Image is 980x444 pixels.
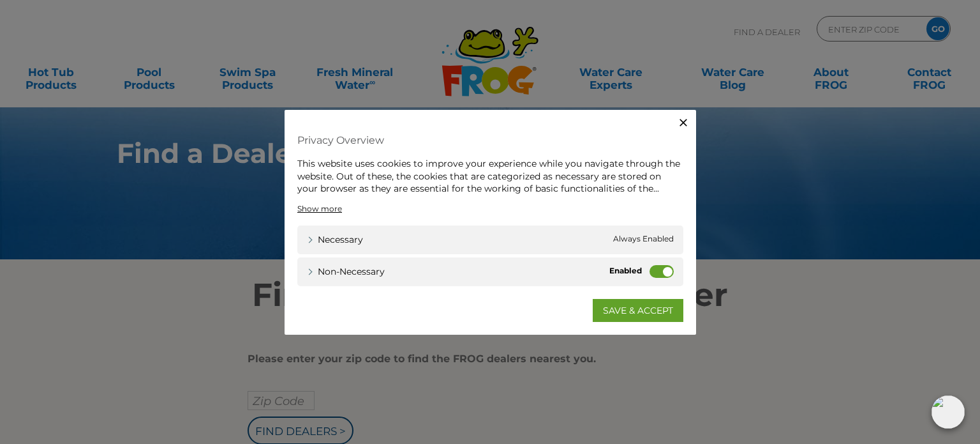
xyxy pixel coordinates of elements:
span: Always Enabled [613,233,674,246]
div: This website uses cookies to improve your experience while you navigate through the website. Out ... [297,158,683,195]
a: Necessary [307,233,363,246]
img: openIcon [932,395,965,429]
a: Non-necessary [307,264,385,278]
a: Show more [297,203,342,214]
a: SAVE & ACCEPT [593,298,683,321]
h4: Privacy Overview [297,129,683,151]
